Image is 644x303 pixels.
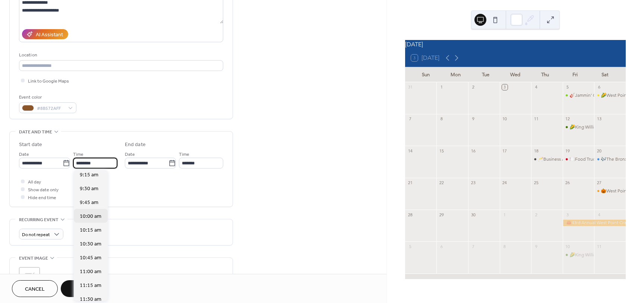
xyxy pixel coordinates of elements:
[502,180,508,186] div: 24
[565,244,571,249] div: 10
[179,151,189,158] span: Time
[407,148,413,154] div: 14
[470,148,476,154] div: 16
[596,116,602,122] div: 13
[596,148,602,154] div: 20
[565,148,571,154] div: 19
[28,194,56,202] span: Hide end time
[596,180,602,186] div: 27
[22,29,68,39] button: AI Assistant
[80,268,101,276] span: 11:00 am
[439,148,444,154] div: 15
[19,51,222,59] div: Location
[407,180,413,186] div: 21
[19,216,59,224] span: Recurring event
[80,254,101,262] span: 10:45 am
[563,156,594,163] div: 🍽️Food Trucks by the River🍽️
[28,186,59,194] span: Show date only
[569,156,630,163] div: 🍽️Food Trucks by the River🍽️
[563,92,594,99] div: 🎸Jammin' On the Point🎸
[125,141,146,149] div: End date
[501,67,530,82] div: Wed
[471,67,501,82] div: Tue
[125,151,135,158] span: Date
[596,212,602,217] div: 4
[19,267,40,288] div: ;
[12,280,58,297] button: Cancel
[80,226,101,234] span: 10:15 am
[502,212,508,217] div: 1
[530,67,560,82] div: Thu
[407,116,413,122] div: 7
[28,178,41,186] span: All day
[405,40,626,49] div: [DATE]
[596,244,602,249] div: 11
[470,212,476,217] div: 30
[80,282,101,290] span: 11:15 am
[19,93,75,101] div: Event color
[80,171,98,179] span: 9:15 am
[563,124,594,130] div: 🌽King William County Farmers Market🌽
[19,128,52,136] span: Date and time
[439,116,444,122] div: 8
[19,151,29,158] span: Date
[565,84,571,90] div: 5
[407,84,413,90] div: 31
[80,240,101,248] span: 10:30 am
[470,180,476,186] div: 23
[25,285,45,293] span: Cancel
[502,84,508,90] div: 3
[19,141,42,149] div: Start date
[569,92,624,99] div: 🎸Jammin' On the Point🎸
[565,212,571,217] div: 3
[407,212,413,217] div: 28
[533,244,539,249] div: 9
[411,67,441,82] div: Sun
[594,156,626,163] div: 🎶The Bronx Wanderers - Arts Alive Concert Series🎶
[439,180,444,186] div: 22
[502,116,508,122] div: 10
[594,188,626,194] div: 🎃West Point Autumn Market🎃
[470,84,476,90] div: 2
[22,231,50,239] span: Do not repeat
[533,116,539,122] div: 11
[470,244,476,249] div: 7
[565,116,571,122] div: 12
[470,116,476,122] div: 9
[37,105,64,112] span: #8B572AFF
[80,213,101,220] span: 10:00 am
[563,220,626,226] div: 🦀43rd Annual West Point Crab Carnival🦀
[565,180,571,186] div: 26
[502,244,508,249] div: 8
[36,31,63,39] div: AI Assistant
[28,77,69,85] span: Link to Google Maps
[594,92,626,99] div: 🌽West Point Farmers Market🌽
[439,212,444,217] div: 29
[533,180,539,186] div: 25
[80,185,98,193] span: 9:30 am
[563,252,594,258] div: 🌽King William County Farmers Market🌽
[560,67,590,82] div: Fri
[439,244,444,249] div: 6
[531,156,563,163] div: 🥂Business After Hours with the West Point Chamber & The General Store That Never Was🥂
[533,148,539,154] div: 18
[502,148,508,154] div: 17
[73,151,83,158] span: Time
[590,67,620,82] div: Sat
[439,84,444,90] div: 1
[80,199,98,207] span: 9:45 am
[533,212,539,217] div: 2
[19,254,48,262] span: Event image
[61,280,99,297] button: Save
[533,84,539,90] div: 4
[407,244,413,249] div: 5
[596,84,602,90] div: 6
[441,67,471,82] div: Mon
